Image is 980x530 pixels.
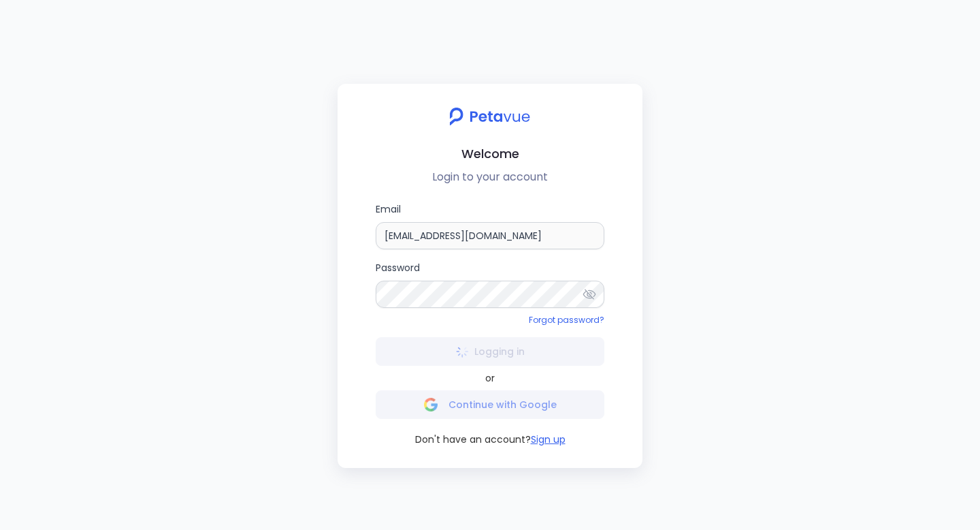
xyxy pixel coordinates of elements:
[376,202,604,249] label: Email
[440,100,539,133] img: petavue logo
[529,314,604,326] a: Forgot password?
[376,222,604,249] input: Email
[485,371,495,385] span: or
[376,281,604,308] input: Password
[376,260,604,308] label: Password
[348,144,632,163] h2: Welcome
[531,433,566,446] button: Sign up
[415,433,531,446] span: Don't have an account?
[348,169,632,185] p: Login to your account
